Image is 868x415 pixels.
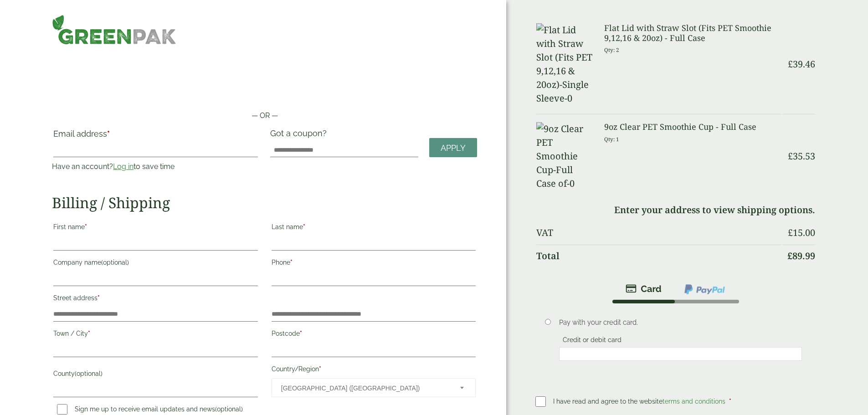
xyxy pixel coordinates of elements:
[107,129,110,138] abbr: required
[536,199,815,221] td: Enter your address to view shipping options.
[536,245,781,267] th: Total
[319,365,321,373] abbr: required
[604,122,781,132] h3: 9oz Clear PET Smoothie Cup - Full Case
[303,223,305,231] abbr: required
[429,138,477,158] a: Apply
[290,259,293,266] abbr: required
[553,398,727,405] span: I have read and agree to the website
[53,220,257,236] label: First name
[787,250,815,262] bdi: 89.99
[113,162,134,171] a: Log in
[536,222,781,244] th: VAT
[75,370,103,377] span: (optional)
[57,404,67,415] input: Sign me up to receive email updates and news(optional)
[98,294,100,302] abbr: required
[663,398,725,405] a: terms and conditions
[52,161,259,172] p: Have an account? to save time
[788,58,815,70] bdi: 39.46
[559,336,625,346] label: Credit or debit card
[53,367,257,383] label: County
[536,23,593,105] img: Flat Lid with Straw Slot (Fits PET 9,12,16 & 20oz)-Single Sleeve-0
[559,318,802,328] p: Pay with your credit card.
[272,327,476,343] label: Postcode
[52,194,477,211] h2: Billing / Shipping
[53,130,257,143] label: Email address
[52,15,176,45] img: GreenPak Supplies
[101,259,129,266] span: (optional)
[272,256,476,272] label: Phone
[215,405,243,413] span: (optional)
[788,150,815,162] bdi: 35.53
[85,223,87,231] abbr: required
[604,23,781,43] h3: Flat Lid with Straw Slot (Fits PET Smoothie 9,12,16 & 20oz) - Full Case
[788,58,793,70] span: £
[270,128,330,143] label: Got a coupon?
[787,250,792,262] span: £
[300,330,302,337] abbr: required
[788,226,793,239] span: £
[604,136,619,143] small: Qty: 1
[272,363,476,378] label: Country/Region
[281,379,448,398] span: United Kingdom (UK)
[729,398,731,405] abbr: required
[52,81,477,99] iframe: Secure payment button frame
[53,327,257,343] label: Town / City
[88,330,90,337] abbr: required
[683,283,726,295] img: ppcp-gateway.png
[52,110,477,121] p: — OR —
[272,378,476,397] span: Country/Region
[788,150,793,162] span: £
[441,143,466,153] span: Apply
[626,283,662,294] img: stripe.png
[53,256,257,272] label: Company name
[536,122,593,190] img: 9oz Clear PET Smoothie Cup-Full Case of-0
[604,46,619,53] small: Qty: 2
[53,292,257,307] label: Street address
[788,226,815,239] bdi: 15.00
[562,350,799,358] iframe: Secure card payment input frame
[272,220,476,236] label: Last name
